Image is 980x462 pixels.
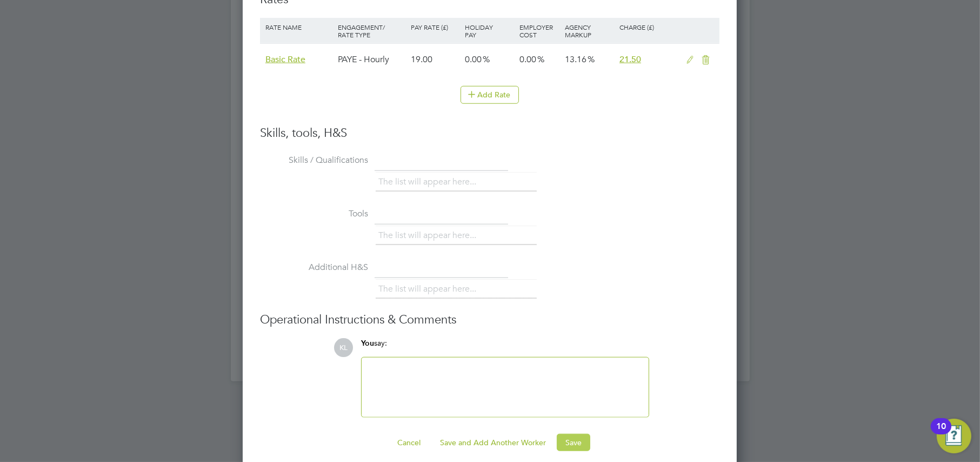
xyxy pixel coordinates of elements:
[260,208,368,220] label: Tools
[517,18,562,44] div: Employer Cost
[260,155,368,166] label: Skills / Qualifications
[260,262,368,273] label: Additional H&S
[408,18,463,36] div: Pay Rate (£)
[361,339,374,348] span: You
[936,426,946,440] div: 10
[461,86,519,103] button: Add Rate
[937,419,971,453] button: Open Resource Center, 10 new notifications
[462,18,517,44] div: Holiday Pay
[335,18,408,44] div: Engagement/ Rate Type
[335,44,408,75] div: PAYE - Hourly
[408,44,463,75] div: 19.00
[465,54,482,65] span: 0.00
[361,338,649,357] div: say:
[557,434,590,451] button: Save
[265,54,305,65] span: Basic Rate
[619,54,641,65] span: 21.50
[260,126,719,141] h3: Skills, tools, H&S
[334,338,353,357] span: KL
[562,18,617,44] div: Agency Markup
[378,175,481,189] li: The list will appear here...
[519,54,536,65] span: 0.00
[378,282,481,296] li: The list will appear here...
[565,54,586,65] span: 13.16
[263,18,335,36] div: Rate Name
[389,434,429,451] button: Cancel
[617,18,681,36] div: Charge (£)
[378,228,481,243] li: The list will appear here...
[260,312,719,328] h3: Operational Instructions & Comments
[431,434,555,451] button: Save and Add Another Worker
